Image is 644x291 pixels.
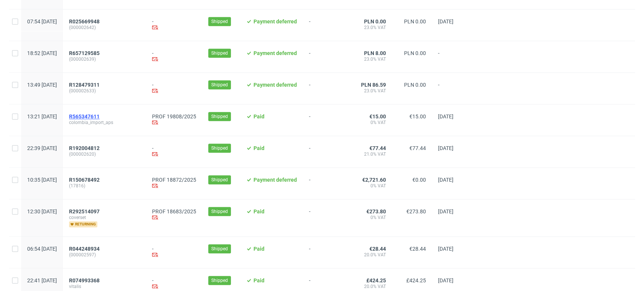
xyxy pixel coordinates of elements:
span: R128479311 [69,82,100,88]
a: R150678492 [69,177,101,183]
span: PLN 0.00 [404,82,426,88]
span: (000002620) [69,151,140,157]
span: Shipped [211,18,228,25]
span: 0% VAT [358,119,386,126]
span: PLN 86.59 [361,82,386,88]
span: returning [69,221,97,227]
span: [DATE] [438,18,453,25]
span: coverset [69,214,140,221]
span: Shipped [211,208,228,215]
span: R657129585 [69,50,100,56]
span: R074993368 [69,277,100,283]
span: Shipped [211,113,228,120]
span: 13:21 [DATE] [27,113,57,119]
span: - [309,208,346,227]
span: - [309,145,346,158]
span: Paid [254,145,264,151]
span: 18:52 [DATE] [27,50,57,56]
a: R044248934 [69,246,101,252]
span: R025669948 [69,18,100,25]
a: R657129585 [69,50,101,56]
a: R192004812 [69,145,101,151]
span: 06:54 [DATE] [27,246,57,252]
span: [DATE] [438,177,453,183]
span: 21.0% VAT [358,151,386,157]
span: (000002642) [69,25,140,31]
a: R025669948 [69,18,101,25]
span: [DATE] [438,277,453,283]
a: R292514097 [69,208,101,214]
span: - [309,277,346,291]
span: R192004812 [69,145,100,151]
span: €15.00 [409,113,426,119]
span: 0% VAT [358,183,386,189]
span: - [438,50,467,63]
span: - [438,82,467,95]
span: [DATE] [438,145,453,151]
span: Shipped [211,50,228,57]
span: 23.0% VAT [358,25,386,31]
span: Payment deferred [254,82,297,88]
span: - [309,177,346,190]
span: £424.25 [366,277,386,283]
div: - [152,277,196,291]
span: €2,721.60 [362,177,386,183]
span: - [309,82,346,95]
span: [DATE] [438,208,453,214]
span: [DATE] [438,246,453,252]
span: PLN 0.00 [404,18,426,25]
span: €77.44 [409,145,426,151]
span: Shipped [211,277,228,284]
span: €273.80 [366,208,386,214]
span: R150678492 [69,177,100,183]
div: - [152,82,196,95]
span: PLN 0.00 [364,18,386,25]
span: £424.25 [406,277,426,283]
span: €77.44 [369,145,386,151]
span: Paid [254,113,264,119]
span: - [309,18,346,32]
span: Shipped [211,245,228,252]
span: €28.44 [409,246,426,252]
span: 07:54 [DATE] [27,18,57,25]
span: 20.0% VAT [358,283,386,289]
span: 22:39 [DATE] [27,145,57,151]
span: R565347611 [69,113,100,119]
span: 0% VAT [358,214,386,221]
a: PROF 18683/2025 [152,208,196,214]
a: PROF 18872/2025 [152,177,196,183]
span: €15.00 [369,113,386,119]
span: (000002639) [69,56,140,62]
span: Paid [254,246,264,252]
span: Shipped [211,81,228,88]
div: - [152,246,196,259]
span: Shipped [211,145,228,152]
span: Payment deferred [254,50,297,56]
span: (17816) [69,183,140,189]
span: PLN 0.00 [404,50,426,56]
span: - [309,50,346,63]
span: €28.44 [369,246,386,252]
a: R074993368 [69,277,101,283]
span: Payment deferred [254,177,297,183]
a: R565347611 [69,113,101,119]
span: - [309,246,346,259]
span: 12:30 [DATE] [27,208,57,214]
span: 23.0% VAT [358,88,386,94]
div: - [152,18,196,32]
a: PROF 19808/2025 [152,113,196,119]
span: (000002597) [69,252,140,258]
span: 23.0% VAT [358,56,386,62]
span: Paid [254,277,264,283]
div: - [152,50,196,63]
span: colombia_import_aps [69,119,140,126]
span: PLN 8.00 [364,50,386,56]
span: - [309,113,346,127]
span: 10:35 [DATE] [27,177,57,183]
span: vitalis [69,283,140,289]
span: 13:49 [DATE] [27,82,57,88]
span: R292514097 [69,208,100,214]
span: Paid [254,208,264,214]
span: 20.0% VAT [358,252,386,258]
span: [DATE] [438,113,453,119]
